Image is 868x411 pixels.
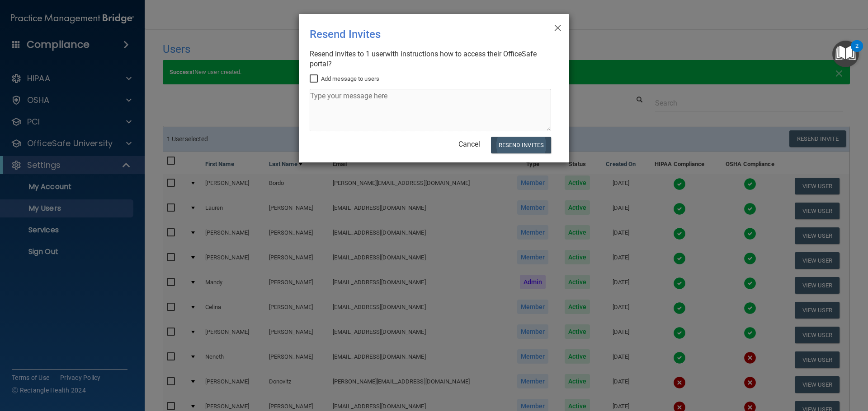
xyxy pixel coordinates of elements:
[491,137,551,153] button: Resend Invites
[310,49,551,69] div: Resend invites to 1 user with instructions how to access their OfficeSafe portal?
[458,140,480,148] a: Cancel
[855,46,859,58] div: 2
[832,41,859,67] button: Open Resource Center, 2 new notifications
[310,74,379,84] label: Add message to users
[310,21,521,47] div: Resend Invites
[554,18,562,36] span: ×
[310,75,320,83] input: Add message to users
